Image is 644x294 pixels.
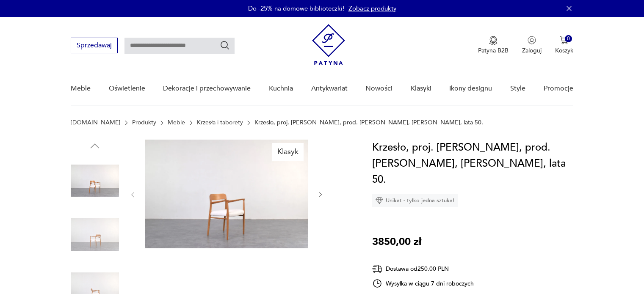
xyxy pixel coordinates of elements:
[372,264,382,274] img: Ikona dostawy
[565,35,572,42] div: 0
[220,40,230,50] button: Szukaj
[109,72,145,105] a: Oświetlenie
[365,72,392,105] a: Nowości
[560,36,568,44] img: Ikona koszyka
[312,24,345,65] img: Patyna - sklep z meblami i dekoracjami vintage
[348,4,396,13] a: Zobacz produkty
[449,72,492,105] a: Ikony designu
[372,234,421,250] p: 3850,00 zł
[528,36,536,44] img: Ikonka użytkownika
[132,119,156,126] a: Produkty
[311,72,348,105] a: Antykwariat
[478,47,509,55] p: Patyna B2B
[145,140,308,248] img: Zdjęcie produktu Krzesło, proj. Niels O. Møller, prod. J.L. Møllers, Dania, lata 50.
[71,72,91,105] a: Meble
[555,47,573,55] p: Koszyk
[269,72,293,105] a: Kuchnia
[510,72,525,105] a: Style
[478,36,509,55] button: Patyna B2B
[372,140,573,188] h1: Krzesło, proj. [PERSON_NAME], prod. [PERSON_NAME], [PERSON_NAME], lata 50.
[197,119,243,126] a: Krzesła i taborety
[248,4,344,13] p: Do -25% na domowe biblioteczki!
[372,194,458,207] div: Unikat - tylko jedna sztuka!
[544,72,573,105] a: Promocje
[254,119,483,126] p: Krzesło, proj. [PERSON_NAME], prod. [PERSON_NAME], [PERSON_NAME], lata 50.
[372,264,474,274] div: Dostawa od 250,00 PLN
[522,36,542,55] button: Zaloguj
[272,143,304,161] div: Klasyk
[489,36,498,45] img: Ikona medalu
[555,36,573,55] button: 0Koszyk
[71,119,120,126] a: [DOMAIN_NAME]
[71,157,119,205] img: Zdjęcie produktu Krzesło, proj. Niels O. Møller, prod. J.L. Møllers, Dania, lata 50.
[71,38,118,53] button: Sprzedawaj
[522,47,542,55] p: Zaloguj
[163,72,251,105] a: Dekoracje i przechowywanie
[168,119,185,126] a: Meble
[478,36,509,55] a: Ikona medaluPatyna B2B
[372,278,474,289] div: Wysyłka w ciągu 7 dni roboczych
[376,197,383,204] img: Ikona diamentu
[71,43,118,49] a: Sprzedawaj
[71,211,119,259] img: Zdjęcie produktu Krzesło, proj. Niels O. Møller, prod. J.L. Møllers, Dania, lata 50.
[411,72,431,105] a: Klasyki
